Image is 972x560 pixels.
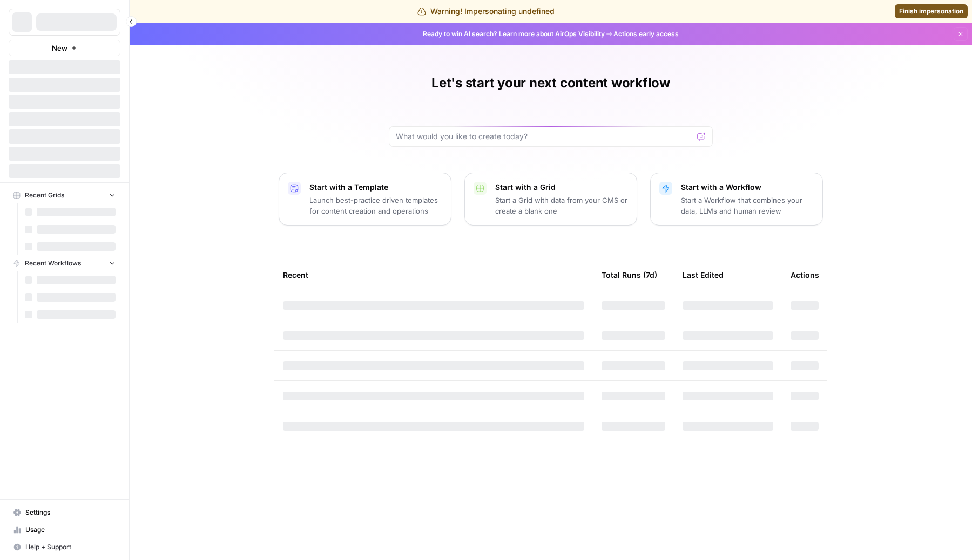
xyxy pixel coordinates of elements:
[25,258,81,268] span: Recent Workflows
[899,6,963,16] span: Finish impersonation
[279,173,451,226] button: Start with a TemplateLaunch best-practice driven templates for content creation and operations
[464,173,637,226] button: Start with a GridStart a Grid with data from your CMS or create a blank one
[499,30,535,38] a: Learn more
[25,508,116,517] span: Settings
[309,182,442,193] p: Start with a Template
[9,40,120,56] button: New
[683,260,724,290] div: Last Edited
[495,182,628,193] p: Start with a Grid
[431,74,670,92] h1: Let's start your next content workflow
[681,195,814,216] p: Start a Workflow that combines your data, LLMs and human review
[25,525,116,535] span: Usage
[9,255,120,271] button: Recent Workflows
[417,6,555,17] div: Warning! Impersonating undefined
[681,182,814,193] p: Start with a Workflow
[9,538,120,556] button: Help + Support
[25,190,64,200] span: Recent Grids
[791,260,819,290] div: Actions
[613,29,679,39] span: Actions early access
[895,4,968,18] a: Finish impersonation
[495,195,628,216] p: Start a Grid with data from your CMS or create a blank one
[52,43,67,53] span: New
[25,542,116,552] span: Help + Support
[309,195,442,216] p: Launch best-practice driven templates for content creation and operations
[9,521,120,538] a: Usage
[396,131,693,142] input: What would you like to create today?
[9,504,120,521] a: Settings
[283,260,584,290] div: Recent
[9,187,120,203] button: Recent Grids
[650,173,823,226] button: Start with a WorkflowStart a Workflow that combines your data, LLMs and human review
[423,29,605,39] span: Ready to win AI search? about AirOps Visibility
[602,260,657,290] div: Total Runs (7d)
